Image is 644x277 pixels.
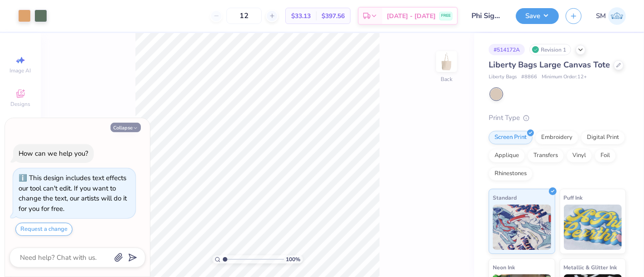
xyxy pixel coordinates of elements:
button: Collapse [111,123,141,132]
span: Liberty Bags Large Canvas Tote [489,59,610,70]
span: # 8866 [521,73,537,81]
span: Image AI [10,67,31,74]
div: # 514172A [489,44,525,55]
span: Metallic & Glitter Ink [564,263,617,272]
div: Print Type [489,113,626,123]
div: Embroidery [535,131,578,144]
div: Vinyl [567,149,592,162]
div: Transfers [528,149,564,162]
span: Neon Ink [493,263,515,272]
img: Standard [493,205,551,250]
span: Liberty Bags [489,73,517,81]
div: Applique [489,149,525,162]
div: How can we help you? [19,149,88,158]
span: 100 % [286,255,301,263]
div: Digital Print [581,131,625,144]
input: – – [226,8,262,24]
div: Foil [595,149,616,162]
span: Standard [493,193,517,202]
img: Puff Ink [564,205,622,250]
span: $33.13 [291,11,311,21]
button: Save [516,8,559,24]
img: Back [437,53,456,71]
div: Screen Print [489,131,533,144]
span: SM [596,11,606,21]
span: FREE [441,13,451,19]
span: Designs [10,100,30,108]
div: Rhinestones [489,167,533,181]
div: Revision 1 [529,44,571,55]
span: Minimum Order: 12 + [542,73,587,81]
div: This design includes text effects our tool can't edit. If you want to change the text, our artist... [19,173,127,213]
a: SM [596,7,626,25]
span: [DATE] - [DATE] [387,11,436,21]
span: $397.56 [322,11,345,21]
span: Puff Ink [564,193,583,202]
img: Shruthi Mohan [608,7,626,25]
button: Request a change [15,223,72,236]
div: Back [441,75,452,83]
input: Untitled Design [465,7,509,25]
